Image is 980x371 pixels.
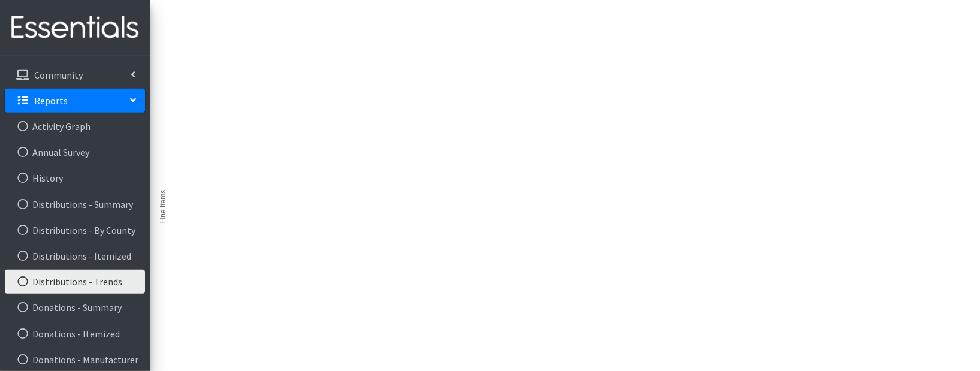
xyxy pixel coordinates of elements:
[159,190,167,223] text: Line Items
[34,95,68,107] p: Reports
[5,295,145,319] a: Donations - Summary
[5,89,145,113] a: Reports
[5,63,145,87] a: Community
[34,69,83,81] p: Community
[5,322,145,346] a: Donations - Itemized
[5,114,145,138] a: Activity Graph
[5,270,145,294] a: Distributions - Trends
[5,218,145,242] a: Distributions - By County
[5,166,145,190] a: History
[5,140,145,164] a: Annual Survey
[5,244,145,268] a: Distributions - Itemized
[5,8,145,48] img: HumanEssentials
[5,192,145,216] a: Distributions - Summary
